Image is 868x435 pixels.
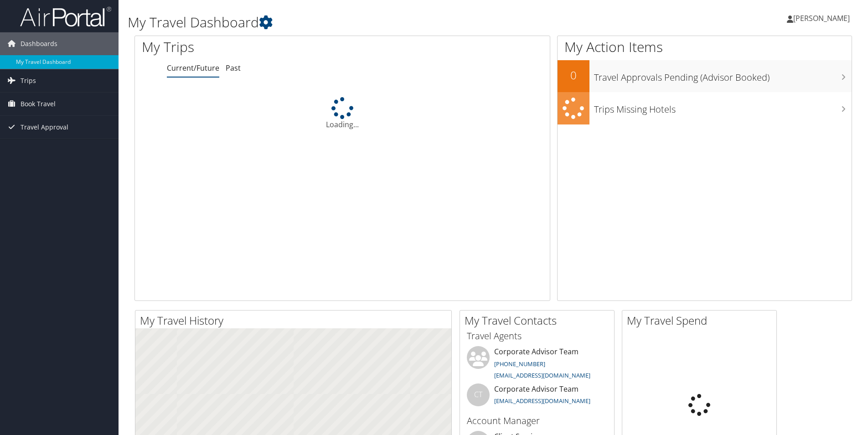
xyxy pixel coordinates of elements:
li: Corporate Advisor Team [462,383,612,413]
a: [PERSON_NAME] [787,5,859,32]
span: Book Travel [21,93,56,115]
h3: Account Manager [467,414,607,427]
h1: My Travel Dashboard [128,13,615,32]
h1: My Trips [142,37,370,57]
h1: My Action Items [558,37,852,57]
span: Trips [21,69,36,92]
h3: Travel Approvals Pending (Advisor Booked) [594,67,852,84]
li: Corporate Advisor Team [462,346,612,383]
div: CT [467,383,490,406]
h3: Trips Missing Hotels [594,98,852,116]
h3: Travel Agents [467,330,607,342]
a: [PHONE_NUMBER] [494,360,545,368]
span: [PERSON_NAME] [793,13,850,23]
a: Past [226,63,241,73]
a: [EMAIL_ADDRESS][DOMAIN_NAME] [494,397,590,405]
h2: My Travel History [140,313,451,328]
h2: My Travel Contacts [465,313,614,328]
a: 0Travel Approvals Pending (Advisor Booked) [558,60,852,92]
a: Current/Future [167,63,219,73]
h2: My Travel Spend [627,313,776,328]
div: Loading... [135,97,550,130]
a: [EMAIL_ADDRESS][DOMAIN_NAME] [494,371,590,379]
h2: 0 [558,67,589,83]
a: Trips Missing Hotels [558,92,852,124]
span: Travel Approval [21,116,68,139]
span: Dashboards [21,32,57,55]
img: airportal-logo.png [20,6,111,27]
